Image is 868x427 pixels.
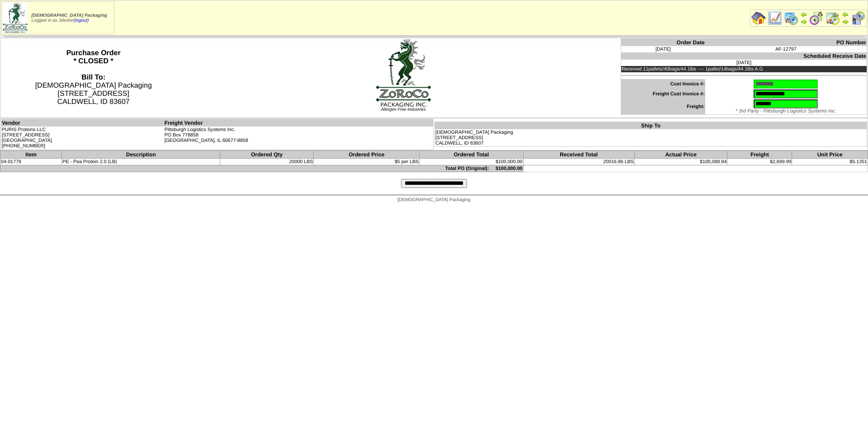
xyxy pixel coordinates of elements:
[62,151,220,159] th: Description
[435,122,867,130] th: Ship To
[62,159,220,165] td: PE - Pea Protein 2.0 (LB)
[0,38,187,118] th: Purchase Order * CLOSED *
[792,151,868,159] th: Unit Price
[634,151,727,159] th: Actual Price
[800,11,807,18] img: arrowleft.gif
[826,11,840,25] img: calendarinout.gif
[809,11,824,25] img: calendarblend.gif
[0,151,62,159] th: Item
[736,108,836,114] span: * 3rd Party - Pittsburgh Logistics Systems Inc.
[35,74,152,106] span: [DEMOGRAPHIC_DATA] Packaging [STREET_ADDRESS] CALDWELL, ID 83607
[32,13,107,23] span: Logged in as Jdexter
[727,151,792,159] th: Freight
[1,119,164,127] th: Vendor
[1,127,164,150] td: PURIS Proteins LLC [STREET_ADDRESS] [GEOGRAPHIC_DATA] [PHONE_NUMBER]
[164,127,434,150] td: Pittsburgh Logistics Systems Inc. PO Box 778858 [GEOGRAPHIC_DATA], IL 60677-8858
[621,79,705,89] td: Cust Invoice #:
[621,60,867,66] td: [DATE]
[621,39,705,47] th: Order Date
[420,159,523,165] td: $100,000.00
[420,151,523,159] th: Ordered Total
[220,151,314,159] th: Ordered Qty
[0,159,62,165] td: 04-01779
[851,11,865,25] img: calendarcustomer.gif
[523,159,634,165] td: 20016.86 LBS
[634,159,727,165] td: $100,088.84
[621,66,867,72] td: Received 11pallets/40bags/44.1lbs ---- 1pallet/14bags/44.1lbs A.G
[73,18,89,23] a: (logout)
[842,18,849,25] img: arrowright.gif
[164,119,434,127] th: Freight Vendor
[705,39,867,47] th: PO Number
[751,11,766,25] img: home.gif
[621,99,705,115] td: Freight:
[800,18,807,25] img: arrowright.gif
[523,151,634,159] th: Received Total
[621,89,705,99] td: Freight Cust Invoice #:
[727,159,792,165] td: $2,699.99
[314,151,420,159] th: Ordered Price
[220,159,314,165] td: 20000 LBS
[784,11,798,25] img: calendarprod.gif
[3,3,28,33] img: zoroco-logo-small.webp
[792,159,868,165] td: $5.1351
[842,11,849,18] img: arrowleft.gif
[375,38,432,107] img: logoBig.jpg
[705,46,867,52] td: AF-12797
[381,107,426,112] span: Allergen Free Industries
[32,13,107,18] span: [DEMOGRAPHIC_DATA] Packaging
[314,159,420,165] td: $5 per LBS
[621,52,867,60] th: Scheduled Receive Date
[435,129,867,147] td: [DEMOGRAPHIC_DATA] Packaging [STREET_ADDRESS] CALDWELL, ID 83607
[768,11,782,25] img: line_graph.gif
[81,74,105,81] strong: Bill To:
[397,197,470,202] span: [DEMOGRAPHIC_DATA] Packaging
[0,165,524,172] td: Total PO (Original): $100,000.00
[621,46,705,52] td: [DATE]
